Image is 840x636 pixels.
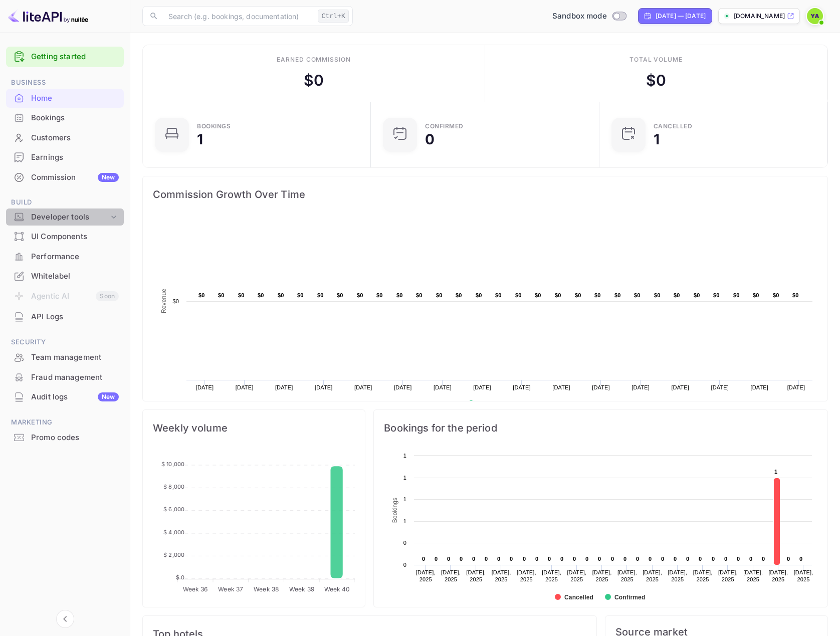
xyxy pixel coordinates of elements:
[391,498,398,523] text: Bookings
[774,469,777,475] text: 1
[289,585,314,593] tspan: Week 39
[31,93,119,104] div: Home
[403,453,406,459] text: 1
[163,483,184,490] tspan: $ 8,000
[416,569,436,582] text: [DATE], 2025
[435,556,438,562] text: 0
[535,556,538,562] text: 0
[434,384,452,390] text: [DATE]
[163,529,184,536] tspan: $ 4,000
[694,292,700,298] text: $0
[478,400,503,407] text: Revenue
[737,556,740,562] text: 0
[598,556,601,562] text: 0
[656,12,706,21] div: [DATE] — [DATE]
[552,11,607,22] span: Sandbox mode
[773,292,779,298] text: $0
[643,569,662,582] text: [DATE], 2025
[792,292,799,298] text: $0
[6,348,124,367] div: Team management
[699,556,702,562] text: 0
[425,123,464,129] div: Confirmed
[304,69,324,92] div: $ 0
[6,307,124,327] div: API Logs
[56,610,74,628] button: Collapse navigation
[6,368,124,387] div: Fraud management
[31,391,119,403] div: Audit logs
[467,569,486,582] text: [DATE], 2025
[31,372,119,383] div: Fraud management
[472,556,475,562] text: 0
[6,387,124,407] div: Audit logsNew
[649,556,652,562] text: 0
[162,6,314,26] input: Search (e.g. bookings, documentation)
[318,10,349,23] div: Ctrl+K
[403,540,406,546] text: 0
[447,556,450,562] text: 0
[636,556,639,562] text: 0
[197,132,203,146] div: 1
[258,292,264,298] text: $0
[6,348,124,366] a: Team management
[623,556,626,562] text: 0
[611,556,614,562] text: 0
[6,307,124,326] a: API Logs
[6,247,124,266] a: Performance
[196,384,214,390] text: [DATE]
[548,556,551,562] text: 0
[711,384,729,390] text: [DATE]
[31,231,119,243] div: UI Components
[163,506,184,513] tspan: $ 6,000
[713,292,720,298] text: $0
[354,384,372,390] text: [DATE]
[376,292,383,298] text: $0
[315,384,333,390] text: [DATE]
[497,556,500,562] text: 0
[495,292,502,298] text: $0
[31,251,119,263] div: Performance
[98,392,119,401] div: New
[564,594,593,601] text: Cancelled
[6,47,124,67] div: Getting started
[422,556,425,562] text: 0
[6,197,124,208] span: Build
[6,128,124,148] div: Customers
[807,8,823,24] img: Yariv Adin
[674,292,680,298] text: $0
[654,292,661,298] text: $0
[6,337,124,348] span: Security
[671,384,689,390] text: [DATE]
[278,292,284,298] text: $0
[31,352,119,363] div: Team management
[542,569,561,582] text: [DATE], 2025
[646,69,666,92] div: $ 0
[6,89,124,107] a: Home
[575,292,581,298] text: $0
[384,420,817,436] span: Bookings for the period
[515,292,522,298] text: $0
[403,518,406,524] text: 1
[394,384,412,390] text: [DATE]
[176,574,184,581] tspan: $ 0
[238,292,245,298] text: $0
[403,562,406,568] text: 0
[523,556,526,562] text: 0
[787,556,790,562] text: 0
[163,551,184,558] tspan: $ 2,000
[724,556,727,562] text: 0
[456,292,462,298] text: $0
[513,384,531,390] text: [DATE]
[441,569,461,582] text: [DATE], 2025
[734,12,785,21] p: [DOMAIN_NAME]
[654,132,660,146] div: 1
[594,292,601,298] text: $0
[592,384,610,390] text: [DATE]
[98,173,119,182] div: New
[794,569,813,582] text: [DATE], 2025
[592,569,612,582] text: [DATE], 2025
[6,168,124,186] a: CommissionNew
[6,428,124,447] a: Promo codes
[6,89,124,108] div: Home
[31,211,109,223] div: Developer tools
[396,292,403,298] text: $0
